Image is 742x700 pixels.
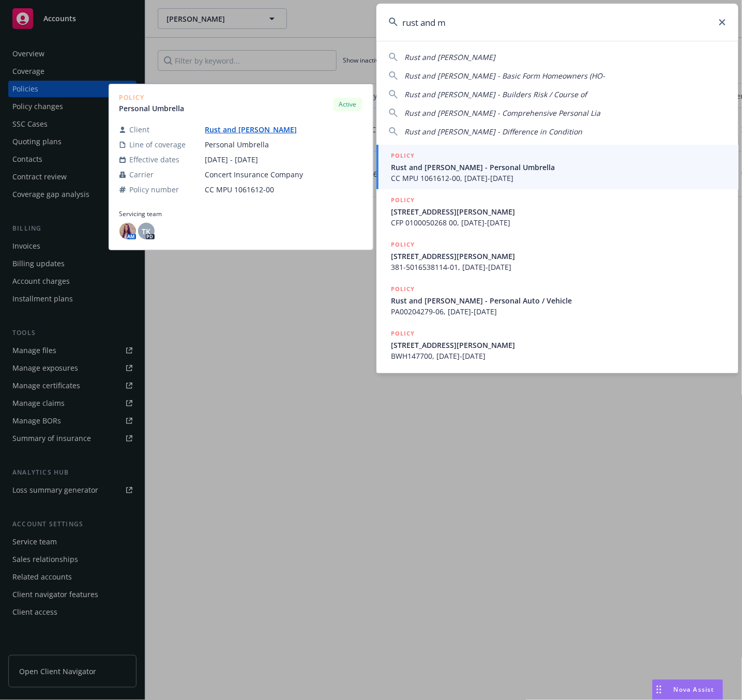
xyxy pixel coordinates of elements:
[391,295,726,306] span: Rust and [PERSON_NAME] - Personal Auto / Vehicle
[653,680,665,699] div: Drag to move
[391,340,726,351] span: [STREET_ADDRESS][PERSON_NAME]
[404,52,495,62] span: Rust and [PERSON_NAME]
[376,4,738,41] input: Search...
[376,278,738,323] a: POLICYRust and [PERSON_NAME] - Personal Auto / VehiclePA00204279-06, [DATE]-[DATE]
[652,679,723,700] button: Nova Assist
[391,150,415,161] h5: POLICY
[391,162,726,173] span: Rust and [PERSON_NAME] - Personal Umbrella
[376,323,738,367] a: POLICY[STREET_ADDRESS][PERSON_NAME]BWH147700, [DATE]-[DATE]
[391,328,415,339] h5: POLICY
[391,351,726,361] span: BWH147700, [DATE]-[DATE]
[376,189,738,234] a: POLICY[STREET_ADDRESS][PERSON_NAME]CFP 0100050268 00, [DATE]-[DATE]
[391,262,726,272] span: 381-5016538114-01, [DATE]-[DATE]
[391,217,726,228] span: CFP 0100050268 00, [DATE]-[DATE]
[404,71,605,81] span: Rust and [PERSON_NAME] - Basic Form Homeowners (HO-
[391,206,726,217] span: [STREET_ADDRESS][PERSON_NAME]
[404,127,582,136] span: Rust and [PERSON_NAME] - Difference in Condition
[674,685,715,694] span: Nova Assist
[391,306,726,317] span: PA00204279-06, [DATE]-[DATE]
[376,234,738,278] a: POLICY[STREET_ADDRESS][PERSON_NAME]381-5016538114-01, [DATE]-[DATE]
[404,108,600,118] span: Rust and [PERSON_NAME] - Comprehensive Personal Lia
[391,173,726,184] span: CC MPU 1061612-00, [DATE]-[DATE]
[404,89,587,99] span: Rust and [PERSON_NAME] - Builders Risk / Course of
[391,195,415,205] h5: POLICY
[391,251,726,262] span: [STREET_ADDRESS][PERSON_NAME]
[391,284,415,294] h5: POLICY
[376,145,738,189] a: POLICYRust and [PERSON_NAME] - Personal UmbrellaCC MPU 1061612-00, [DATE]-[DATE]
[391,239,415,250] h5: POLICY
